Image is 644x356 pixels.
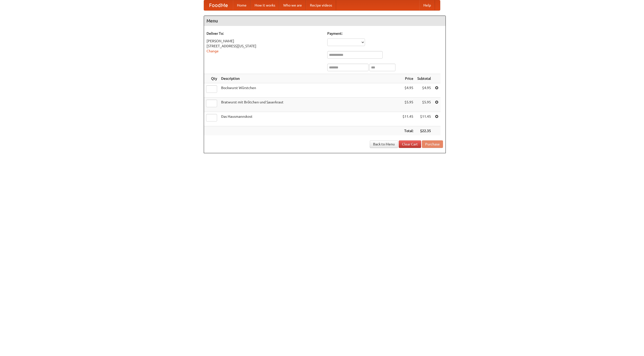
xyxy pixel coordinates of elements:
[207,44,322,49] div: [STREET_ADDRESS][US_STATE]
[400,98,415,112] td: $5.95
[419,0,435,10] a: Help
[415,74,433,83] th: Subtotal
[251,0,279,10] a: How it works
[327,31,443,36] h5: Payment:
[207,49,219,53] a: Change
[415,83,433,98] td: $4.95
[279,0,306,10] a: Who we are
[207,31,322,36] h5: Deliver To:
[422,140,443,148] button: Purchase
[400,112,415,126] td: $11.45
[400,83,415,98] td: $4.95
[400,74,415,83] th: Price
[207,38,322,44] div: [PERSON_NAME]
[219,83,400,98] td: Bockwurst Würstchen
[219,98,400,112] td: Bratwurst mit Brötchen und Sauerkraut
[415,126,433,136] th: $22.35
[233,0,251,10] a: Home
[219,112,400,126] td: Das Hausmannskost
[415,112,433,126] td: $11.45
[415,98,433,112] td: $5.95
[204,0,233,10] a: FoodMe
[204,74,219,83] th: Qty
[400,126,415,136] th: Total:
[204,16,446,26] h4: Menu
[306,0,336,10] a: Recipe videos
[219,74,400,83] th: Description
[370,140,398,148] a: Back to Menu
[399,140,421,148] a: Clear Cart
